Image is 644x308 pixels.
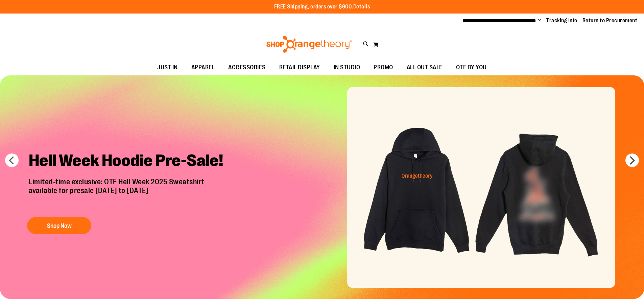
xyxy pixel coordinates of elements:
span: APPAREL [191,60,215,75]
span: OTF BY YOU [456,60,487,75]
h2: Hell Week Hoodie Pre-Sale! [24,145,235,177]
p: Limited-time exclusive: OTF Hell Week 2025 Sweatshirt available for presale [DATE] to [DATE] [24,177,235,211]
p: FREE Shipping, orders over $600. [274,3,370,11]
a: Details [353,4,370,10]
a: Hell Week Hoodie Pre-Sale! Limited-time exclusive: OTF Hell Week 2025 Sweatshirtavailable for pre... [24,145,235,238]
span: JUST IN [157,60,178,75]
span: RETAIL DISPLAY [279,60,320,75]
span: ACCESSORIES [228,60,266,75]
button: Account menu [538,17,541,24]
span: PROMO [374,60,393,75]
button: next [625,153,639,167]
button: Shop Now [27,217,91,234]
img: Shop Orangetheory [265,36,353,53]
span: ALL OUT SALE [407,60,443,75]
span: IN STUDIO [334,60,360,75]
a: Return to Procurement [582,17,638,24]
a: Tracking Info [546,17,577,24]
button: prev [5,153,19,167]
